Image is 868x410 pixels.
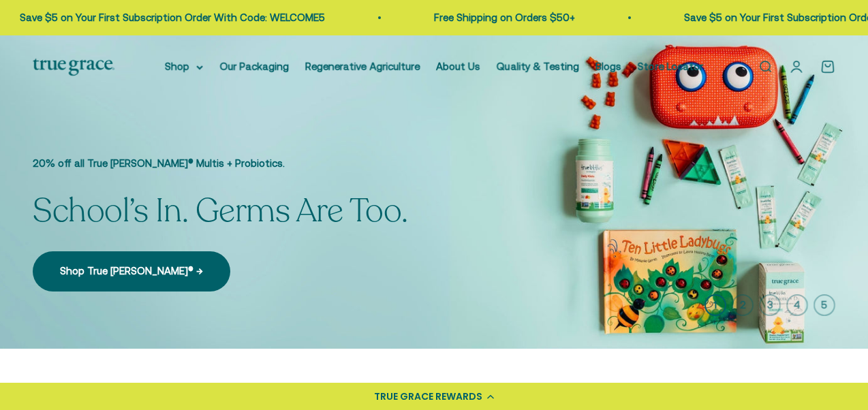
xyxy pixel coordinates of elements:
[638,61,703,72] a: Store Locator
[497,61,579,72] a: Quality & Testing
[390,12,531,23] a: Free Shipping on Orders $50+
[374,390,482,404] div: TRUE GRACE REWARDS
[219,61,289,72] a: Our Packaging
[33,155,407,172] p: 20% off all True [PERSON_NAME]® Multis + Probiotics.
[305,61,420,72] a: Regenerative Agriculture
[732,294,754,316] button: 2
[33,189,407,233] split-lines: School’s In. Germs Are Too.
[33,251,230,291] a: Shop True [PERSON_NAME]® →
[704,294,726,316] button: 1
[786,294,808,316] button: 4
[436,61,480,72] a: About Us
[165,59,203,75] summary: Shop
[759,294,781,316] button: 3
[595,61,621,72] a: Blogs
[813,294,835,316] button: 5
